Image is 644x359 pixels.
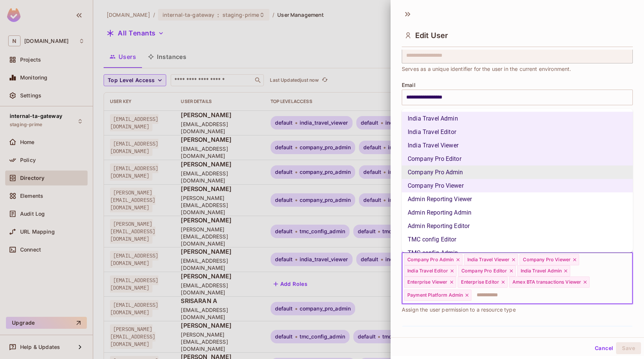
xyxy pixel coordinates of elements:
[521,268,562,274] span: India Travel Admin
[407,292,463,298] span: Payment Platform Admin
[458,265,516,277] div: Company Pro Editor
[402,139,633,152] li: India Travel Viewer
[402,82,416,88] span: Email
[458,277,508,288] div: Enterprise Editor
[402,166,633,179] li: Company Pro Admin
[407,268,448,274] span: India Travel Editor
[415,31,448,40] span: Edit User
[402,306,516,314] span: Assign the user permission to a resource type
[592,342,616,354] button: Cancel
[404,277,456,288] div: Enterprise Viewer
[402,125,633,139] li: India Travel Editor
[520,254,579,265] div: Company Pro Viewer
[467,257,510,263] span: India Travel Viewer
[402,193,633,206] li: Admin Reporting Viewer
[407,257,454,263] span: Company Pro Admin
[512,279,581,285] span: Amex BTA transactions Viewer
[404,265,457,277] div: India Travel Editor
[402,152,633,166] li: Company Pro Editor
[404,254,463,265] div: Company Pro Admin
[402,65,571,73] span: Serves as a unique identifier for the user in the current environment.
[407,279,448,285] span: Enterprise Viewer
[461,268,507,274] span: Company Pro Editor
[402,206,633,219] li: Admin Reporting Admin
[402,112,633,125] li: India Travel Admin
[629,277,630,279] button: Close
[616,342,641,354] button: Save
[523,257,571,263] span: Company Pro Viewer
[464,254,518,265] div: India Travel Viewer
[402,219,633,233] li: Admin Reporting Editor
[461,279,499,285] span: Enterprise Editor
[509,277,590,288] div: Amex BTA transactions Viewer
[402,246,633,260] li: TMC config Admin
[404,290,471,301] div: Payment Platform Admin
[402,233,633,246] li: TMC config Editor
[517,265,571,277] div: India Travel Admin
[402,179,633,193] li: Company Pro Viewer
